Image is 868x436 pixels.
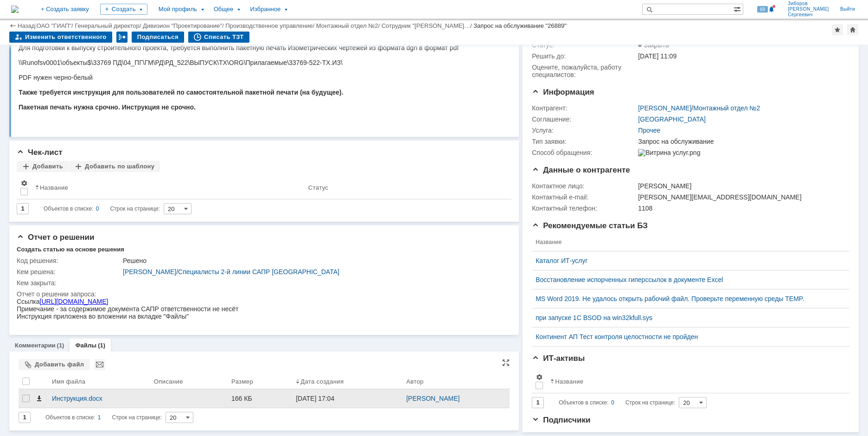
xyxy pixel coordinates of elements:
a: Специалисты 2-й линии САПР [GEOGRAPHIC_DATA] [178,268,339,276]
div: Соглашение: [532,115,636,123]
div: 0 [611,397,614,408]
span: Данные о контрагенте [532,166,630,174]
div: 1 [98,412,101,423]
div: Статус [308,184,328,191]
div: [PERSON_NAME] [638,182,844,190]
a: ОАО "ГИАП" [37,22,71,29]
div: Автор [406,378,424,385]
div: (1) [98,342,105,349]
a: Континент АП Тест контроля целостности не пройден [536,333,838,340]
div: Решить до: [532,52,636,60]
i: Строк на странице: [559,397,675,408]
div: На всю страницу [502,359,510,366]
div: Кем решена: [17,268,121,276]
div: Создать статью на основе решения [17,246,124,253]
div: Работа с массовостью [116,32,128,43]
span: Подписчики [532,416,590,424]
a: [PERSON_NAME] [638,104,691,112]
div: Тип заявки: [532,138,636,145]
span: Расширенный поиск [734,4,743,13]
div: / [75,22,143,29]
div: Дата создания [300,378,344,385]
span: Скачать файл [35,395,43,402]
div: / [37,22,75,29]
a: Файлы [75,342,96,349]
span: Настройки [20,180,28,187]
div: Контактный телефон: [532,205,636,212]
span: Рекомендуемые статьи БЗ [532,221,648,230]
a: Комментарии [15,342,56,349]
th: Название [532,233,842,251]
div: Запрос на обслуживание [638,138,844,145]
th: Имя файла [48,374,150,389]
div: Инструкция.docx [52,395,147,402]
span: [DATE] 11:09 [638,52,677,60]
span: Чек-лист [17,148,63,157]
img: logo [11,6,19,13]
div: MS Word 2019. Не удалось открыть рабочий файл. Проверьте переменную среды TEMP. [536,295,838,302]
div: Кем закрыта: [17,279,121,287]
a: Прочее [638,127,660,134]
span: Зиборов [788,1,829,6]
div: / [316,22,382,29]
a: Дивизион "Проектирование" [143,22,222,29]
span: Объектов в списке: [559,399,608,406]
span: 69 [757,6,768,13]
div: / [225,22,316,29]
a: Перейти на домашнюю страницу [11,6,19,13]
span: Сергеевич [788,12,829,18]
th: Название [547,370,842,393]
div: Решено [123,257,505,264]
div: Код решения: [17,257,121,264]
div: / [638,104,760,112]
a: при запуске 1С BSOD на win32kfull.sys [536,314,838,321]
a: Каталог ИТ-услуг [536,257,838,264]
a: Производственное управление [225,22,313,29]
div: Размер [231,378,253,385]
a: [GEOGRAPHIC_DATA] [638,115,706,123]
th: Название [32,176,305,199]
div: Услуга: [532,127,636,134]
a: Монтажный отдел №2 [316,22,378,29]
div: [PERSON_NAME][EMAIL_ADDRESS][DOMAIN_NAME] [638,193,844,201]
span: Отчет о решении [17,233,94,242]
div: 0 [96,203,99,214]
div: Контактное лицо: [532,182,636,190]
div: Контактный e-mail: [532,193,636,201]
a: Восстановление испорченных гиперссылок в документе Excel [536,276,838,283]
div: 166 КБ [231,395,288,402]
i: Строк на странице: [45,412,162,423]
span: [PERSON_NAME] [788,6,829,12]
a: [PERSON_NAME] [406,395,460,402]
div: Описание [154,378,183,385]
img: Витрина услуг.png [638,149,700,156]
div: Имя файла [52,378,85,385]
span: ИТ-активы [532,354,585,363]
div: Запрос на обслуживание "26889" [473,22,567,29]
div: / [143,22,225,29]
div: Отчет о решении запроса: [17,290,507,298]
a: Генеральный директор [75,22,139,29]
a: [PERSON_NAME] [123,268,176,276]
div: (1) [57,342,64,349]
i: Строк на странице: [44,203,160,214]
div: Добавить в избранное [832,24,843,35]
div: Oцените, пожалуйста, работу специалистов: [532,64,636,78]
div: Контрагент: [532,104,636,112]
div: / [382,22,474,29]
div: Отправить выбранные файлы [94,359,105,370]
a: Монтажный отдел №2 [693,104,760,112]
span: Объектов в списке: [45,414,95,421]
a: Сотрудник "[PERSON_NAME]… [382,22,470,29]
div: | [35,22,36,29]
span: Настройки [536,373,543,381]
div: / [123,268,505,276]
th: Статус [305,176,504,199]
div: Способ обращения: [532,149,636,156]
div: Название [40,184,68,191]
a: Назад [18,22,35,29]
